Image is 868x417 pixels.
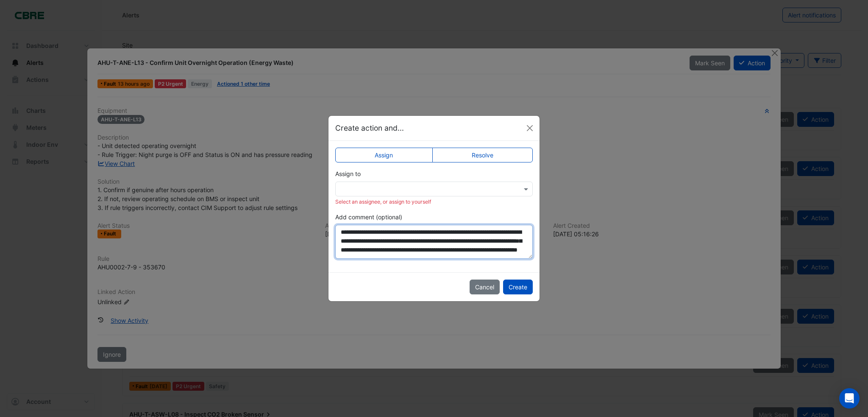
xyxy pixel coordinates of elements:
[470,280,500,294] button: Cancel
[335,213,402,221] label: Add comment (optional)
[335,123,404,134] h5: Create action and...
[503,280,533,294] button: Create
[335,169,361,178] label: Assign to
[335,148,433,162] label: Assign
[335,198,533,206] div: Select an assignee, or assign to yourself
[523,122,536,134] button: Close
[432,148,533,162] label: Resolve
[839,388,860,409] div: Open Intercom Messenger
